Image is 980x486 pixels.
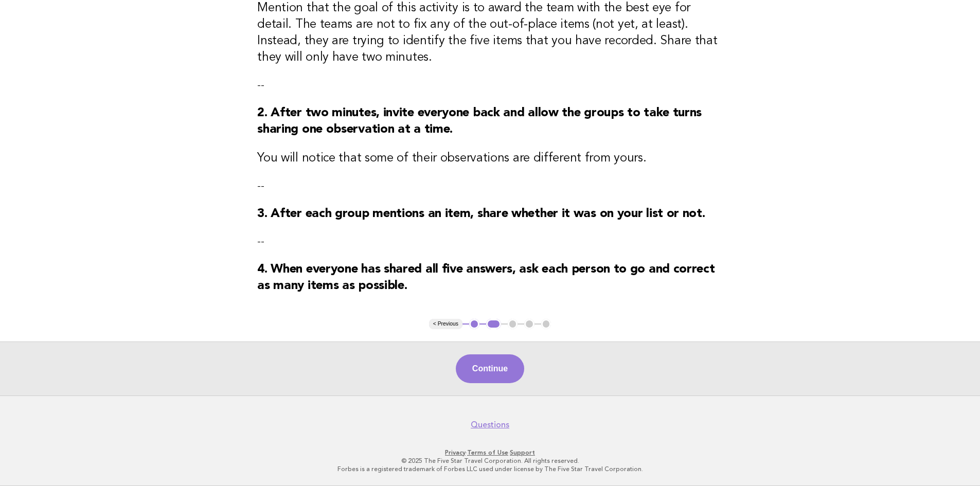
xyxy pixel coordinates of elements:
[486,319,501,329] button: 2
[467,449,508,456] a: Terms of Use
[257,78,723,93] p: --
[175,448,805,457] p: · ·
[257,235,723,249] p: --
[257,179,723,193] p: --
[175,457,805,465] p: © 2025 The Five Star Travel Corporation. All rights reserved.
[445,449,466,456] a: Privacy
[471,420,509,430] a: Questions
[175,465,805,473] p: Forbes is a registered trademark of Forbes LLC used under license by The Five Star Travel Corpora...
[257,263,715,292] strong: 4. When everyone has shared all five answers, ask each person to go and correct as many items as ...
[456,354,524,383] button: Continue
[257,150,723,167] h3: You will notice that some of their observations are different from yours.
[429,319,462,329] button: < Previous
[257,208,705,220] strong: 3. After each group mentions an item, share whether it was on your list or not.
[510,449,535,456] a: Support
[257,107,702,136] strong: 2. After two minutes, invite everyone back and allow the groups to take turns sharing one observa...
[469,319,479,329] button: 1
